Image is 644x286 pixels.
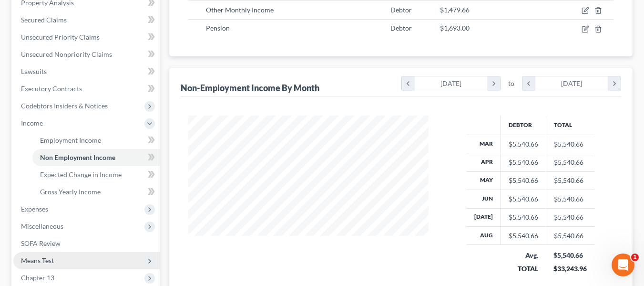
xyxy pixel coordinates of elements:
[21,119,43,127] span: Income
[509,158,538,167] div: $5,540.66
[612,254,634,276] iframe: Intercom live chat
[13,80,160,97] a: Executory Contracts
[13,63,160,80] a: Lawsuits
[546,116,594,135] th: Total
[546,208,594,226] td: $5,540.66
[390,24,412,32] span: Debtor
[21,222,63,230] span: Miscellaneous
[508,251,538,260] div: Avg.
[32,132,160,149] a: Employment Income
[508,79,514,88] span: to
[631,254,639,261] span: 1
[21,239,61,247] span: SOFA Review
[467,208,501,226] th: [DATE]
[40,188,101,196] span: Gross Yearly Income
[40,153,115,161] span: Non Employment Income
[21,205,48,213] span: Expenses
[535,76,608,91] div: [DATE]
[440,24,470,32] span: $1,693.00
[21,274,54,282] span: Chapter 13
[440,6,470,14] span: $1,479.66
[21,16,67,24] span: Secured Claims
[509,231,538,241] div: $5,540.66
[509,212,538,222] div: $5,540.66
[553,264,587,274] div: $33,243.96
[206,6,274,14] span: Other Monthly Income
[467,227,501,245] th: Aug
[21,33,100,41] span: Unsecured Priority Claims
[13,29,160,46] a: Unsecured Priority Claims
[402,76,415,91] i: chevron_left
[13,11,160,29] a: Secured Claims
[21,256,54,265] span: Means Test
[546,135,594,153] td: $5,540.66
[21,50,112,58] span: Unsecured Nonpriority Claims
[390,6,412,14] span: Debtor
[608,76,621,91] i: chevron_right
[509,176,538,185] div: $5,540.66
[546,171,594,190] td: $5,540.66
[32,166,160,183] a: Expected Change in Income
[21,102,108,110] span: Codebtors Insiders & Notices
[206,24,230,32] span: Pension
[508,264,538,274] div: TOTAL
[546,190,594,208] td: $5,540.66
[467,190,501,208] th: Jun
[546,153,594,171] td: $5,540.66
[40,170,122,179] span: Expected Change in Income
[522,76,535,91] i: chevron_left
[487,76,500,91] i: chevron_right
[501,116,546,135] th: Debtor
[181,82,319,94] div: Non-Employment Income By Month
[553,251,587,260] div: $5,540.66
[21,67,47,75] span: Lawsuits
[467,171,501,190] th: May
[40,136,101,144] span: Employment Income
[13,46,160,63] a: Unsecured Nonpriority Claims
[415,76,488,91] div: [DATE]
[32,149,160,166] a: Non Employment Income
[21,85,82,93] span: Executory Contracts
[13,235,160,252] a: SOFA Review
[467,135,501,153] th: Mar
[467,153,501,171] th: Apr
[509,139,538,149] div: $5,540.66
[509,194,538,204] div: $5,540.66
[546,227,594,245] td: $5,540.66
[32,183,160,201] a: Gross Yearly Income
